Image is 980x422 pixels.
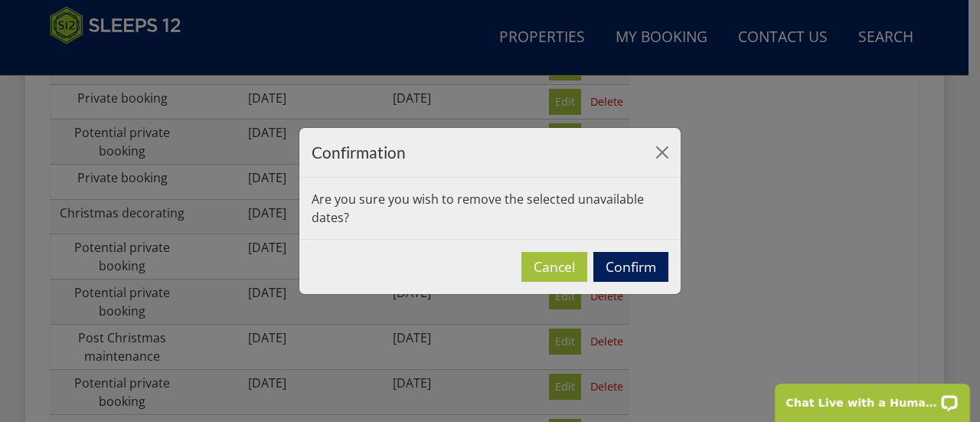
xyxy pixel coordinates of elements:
div: Are you sure you wish to remove the selected unavailable dates? [299,178,681,239]
button: Cancel [521,252,587,282]
h4: Confirmation [312,140,406,164]
iframe: LiveChat chat widget [765,374,980,422]
button: Close [650,140,675,165]
button: Confirm [593,252,668,282]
